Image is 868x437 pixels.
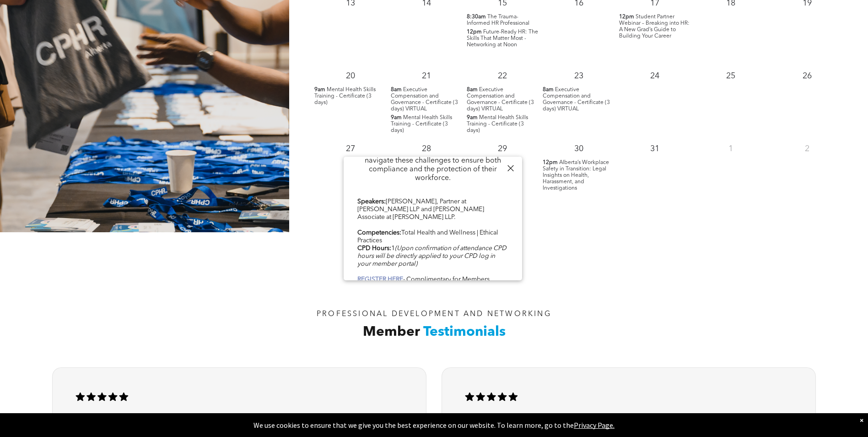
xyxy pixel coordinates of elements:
span: Future-Ready HR: The Skills That Matter Most - Networking at Noon [467,29,538,48]
p: 27 [342,141,359,157]
span: 8am [467,87,478,93]
span: 9am [391,115,402,121]
span: Student Partner Webinar – Breaking into HR: A New Grad’s Guide to Building Your Career [619,14,690,39]
span: Executive Compensation and Governance - Certificate (3 days) VIRTUAL [543,87,610,112]
p: 24 [647,68,663,84]
span: 12pm [619,14,634,20]
b: Speakers: [357,198,386,205]
span: Executive Compensation and Governance - Certificate (3 days) VIRTUAL [391,87,458,112]
span: 8am [543,87,554,93]
p: 31 [647,141,663,157]
span: Testimonials [423,325,506,339]
span: Mental Health Skills Training - Certificate (3 days) [391,115,452,133]
p: 20 [342,68,359,84]
p: 2 [799,141,815,157]
span: 8:30am [467,14,486,20]
span: 9am [314,87,325,93]
span: The Trauma-Informed HR Professional [467,14,529,26]
span: Alberta’s Workplace Safety in Transition: Legal Insights on Health, Harassment, and Investigations [543,160,609,191]
span: PROFESSIONAL DEVELOPMENT AND NETWORKING [317,311,551,318]
p: 26 [799,68,815,84]
span: Member [363,325,420,339]
p: 28 [418,141,435,157]
span: 8am [391,87,402,93]
p: 29 [494,141,511,157]
span: Mental Health Skills Training - Certificate (3 days) [314,87,376,105]
p: 21 [418,68,435,84]
b: CPD Hours: [357,245,391,251]
div: Dismiss notification [860,415,863,425]
span: Executive Compensation and Governance - Certificate (3 days) VIRTUAL [467,87,534,112]
b: Competencies: [357,229,401,236]
p: 22 [494,68,511,84]
p: 25 [722,68,739,84]
span: 12pm [467,29,482,35]
a: Privacy Page. [574,421,615,430]
span: 12pm [543,159,558,166]
span: 9am [467,115,478,121]
span: Mental Health Skills Training - Certificate (3 days) [467,115,528,133]
a: REGISTER HERE [357,276,403,283]
p: 23 [571,68,587,84]
p: 30 [571,141,587,157]
p: 1 [722,141,739,157]
i: (Upon confirmation of attendance CPD hours will be directly applied to your CPD log in your membe... [357,245,507,267]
